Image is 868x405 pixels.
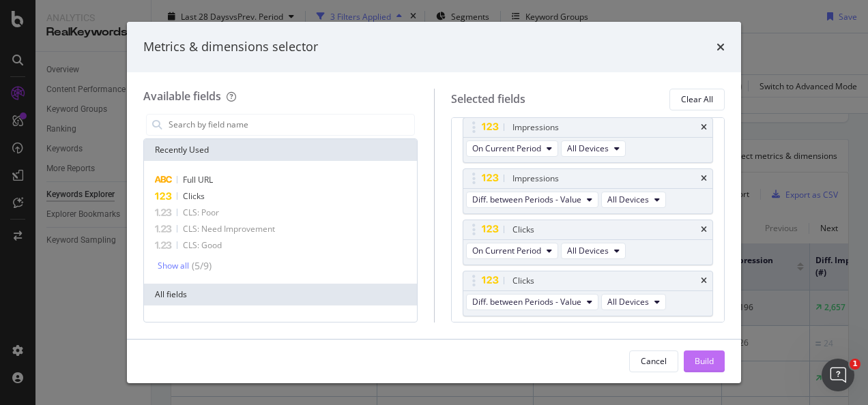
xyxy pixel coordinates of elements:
div: modal [127,22,741,383]
div: All fields [144,284,417,305]
div: Clear All [681,93,713,105]
span: CLS: Good [183,239,222,251]
span: All Devices [567,245,609,256]
div: ImpressionstimesDiff. between Periods - ValueAll Devices [463,168,714,214]
div: ClickstimesDiff. between Periods - ValueAll Devices [463,271,714,316]
input: Search by field name [167,115,414,135]
div: times [701,277,707,285]
span: 1 [850,359,860,370]
button: Cancel [629,350,678,372]
div: Show all [158,261,189,271]
span: Main Crawl Fields [163,320,230,331]
div: Build [695,355,714,367]
button: All Devices [561,243,626,259]
span: CLS: Need Improvement [183,223,275,235]
div: times [701,175,707,183]
button: Build [684,350,725,372]
div: Clicks [512,274,534,288]
span: All Devices [607,194,649,205]
div: CTRtimes [463,322,714,367]
div: Available fields [143,89,221,104]
button: All Devices [601,294,666,310]
div: times [701,123,707,132]
span: CLS: Poor [183,207,219,218]
span: On Current Period [472,245,541,256]
div: times [701,226,707,234]
span: All Devices [567,142,609,154]
div: Impressions [512,121,559,134]
div: Clicks [512,223,534,237]
iframe: Intercom live chat [822,359,854,391]
div: times [717,38,725,56]
span: On Current Period [472,142,541,154]
div: Recently Used [144,139,417,161]
button: On Current Period [466,140,558,157]
button: Diff. between Periods - Value [466,192,598,208]
span: Full URL [183,174,213,185]
button: All Devices [601,192,666,208]
div: ( 5 / 9 ) [189,259,212,273]
div: Metrics & dimensions selector [143,38,318,56]
div: Impressions [512,172,559,185]
button: All Devices [561,140,626,157]
span: Diff. between Periods - Value [472,194,581,205]
div: ClickstimesOn Current PeriodAll Devices [463,220,714,265]
div: Cancel [641,355,667,367]
button: Diff. between Periods - Value [466,294,598,310]
button: Clear All [669,89,725,110]
div: ImpressionstimesOn Current PeriodAll Devices [463,117,714,163]
button: On Current Period [466,243,558,259]
span: Diff. between Periods - Value [472,296,581,307]
span: Clicks [183,190,205,202]
span: All Devices [607,296,649,307]
div: Selected fields [451,91,525,107]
